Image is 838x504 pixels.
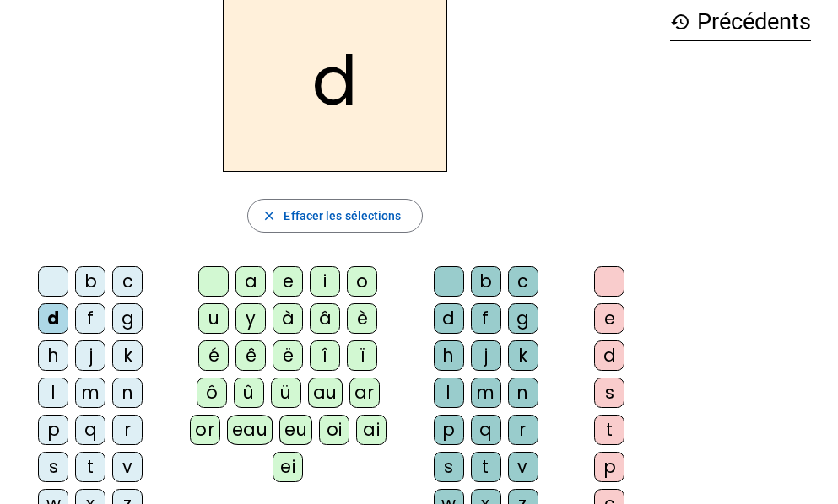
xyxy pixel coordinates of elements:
[235,303,266,334] div: y
[508,415,538,445] div: r
[75,452,105,482] div: t
[594,340,624,371] div: d
[112,415,143,445] div: r
[434,378,464,408] div: l
[471,266,501,297] div: b
[508,378,538,408] div: n
[594,415,624,445] div: t
[471,378,501,408] div: m
[273,452,303,482] div: ei
[471,415,501,445] div: q
[356,415,387,445] div: ai
[508,266,538,297] div: c
[234,378,264,408] div: û
[198,303,229,334] div: u
[594,452,624,482] div: p
[310,303,340,334] div: â
[670,12,690,32] mat-icon: history
[227,415,273,445] div: eau
[284,206,401,226] span: Effacer les sélections
[349,378,380,408] div: ar
[112,340,143,371] div: k
[594,378,624,408] div: s
[310,266,340,297] div: i
[434,340,464,371] div: h
[279,415,312,445] div: eu
[112,452,143,482] div: v
[271,378,301,408] div: ü
[75,378,105,408] div: m
[38,378,68,408] div: l
[273,266,303,297] div: e
[273,340,303,371] div: ë
[471,452,501,482] div: t
[434,452,464,482] div: s
[308,378,343,408] div: au
[273,303,303,334] div: à
[434,415,464,445] div: p
[347,340,377,371] div: ï
[38,340,68,371] div: h
[347,266,377,297] div: o
[112,303,143,334] div: g
[112,266,143,297] div: c
[75,415,105,445] div: q
[310,340,340,371] div: î
[670,3,811,41] h3: Précédents
[197,378,227,408] div: ô
[508,452,538,482] div: v
[434,303,464,334] div: d
[471,303,501,334] div: f
[38,452,68,482] div: s
[594,303,624,334] div: e
[247,199,422,233] button: Effacer les sélections
[38,415,68,445] div: p
[235,266,266,297] div: a
[319,415,349,445] div: oi
[471,340,501,371] div: j
[262,208,277,223] mat-icon: close
[112,378,143,408] div: n
[75,303,105,334] div: f
[508,303,538,334] div: g
[235,340,266,371] div: ê
[508,340,538,371] div: k
[75,340,105,371] div: j
[347,303,377,334] div: è
[190,415,220,445] div: or
[38,303,68,334] div: d
[198,340,229,371] div: é
[75,266,105,297] div: b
